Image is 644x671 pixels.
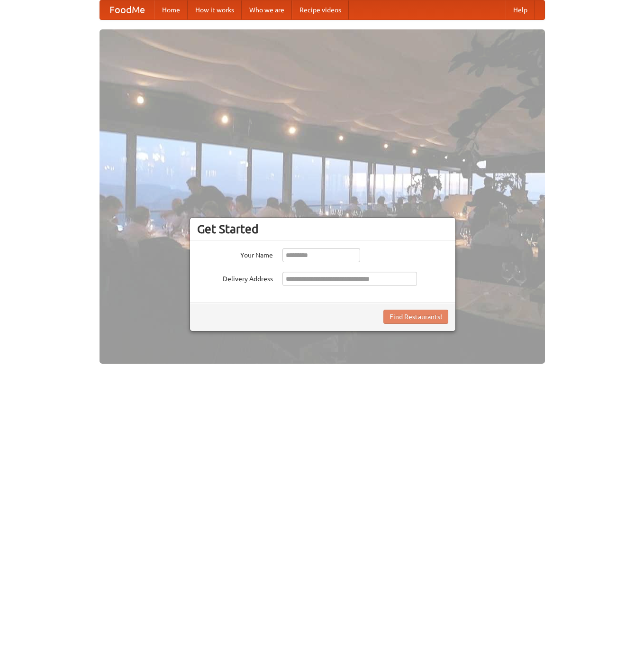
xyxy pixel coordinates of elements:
[100,0,154,19] a: FoodMe
[154,0,188,19] a: Home
[197,272,273,284] label: Delivery Address
[383,310,448,324] button: Find Restaurants!
[197,248,273,260] label: Your Name
[506,0,535,19] a: Help
[197,222,448,236] h3: Get Started
[292,0,349,19] a: Recipe videos
[242,0,292,19] a: Who we are
[188,0,242,19] a: How it works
